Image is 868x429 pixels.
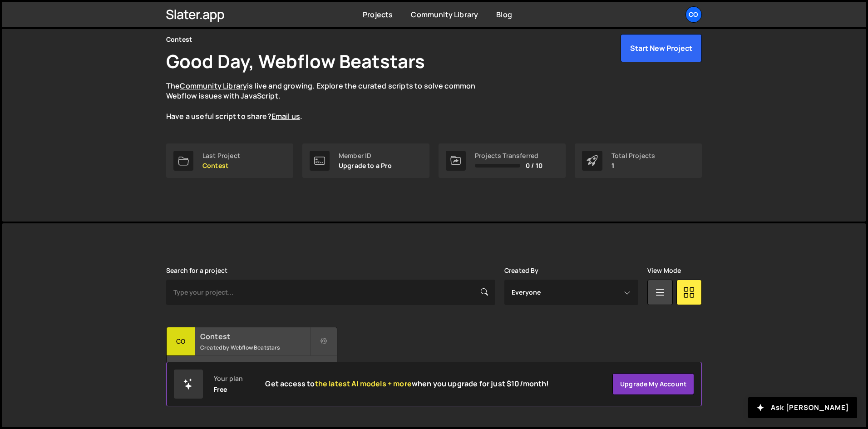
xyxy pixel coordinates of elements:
[265,380,549,388] h2: Get access to when you upgrade for just $10/month!
[180,81,247,91] a: Community Library
[612,162,655,169] p: 1
[214,375,243,382] div: Your plan
[411,10,478,20] a: Community Library
[612,373,694,395] a: Upgrade my account
[202,162,240,169] p: Contest
[647,267,681,274] label: View Mode
[621,34,702,62] button: Start New Project
[167,327,195,356] div: Co
[200,344,310,351] small: Created by Webflow Beatstars
[339,162,392,169] p: Upgrade to a Pro
[339,152,392,159] div: Member ID
[363,10,393,20] a: Projects
[475,152,542,159] div: Projects Transferred
[167,356,337,383] div: 37 pages, last updated by Webflow Beatstars [DATE]
[526,162,542,169] span: 0 / 10
[200,331,310,341] h2: Contest
[271,111,300,121] a: Email us
[166,34,192,45] div: Contest
[612,152,655,159] div: Total Projects
[166,143,293,178] a: Last Project Contest
[315,379,412,389] span: the latest AI models + more
[686,6,702,23] a: Co
[166,327,337,384] a: Co Contest Created by Webflow Beatstars 37 pages, last updated by Webflow Beatstars [DATE]
[166,81,493,122] p: The is live and growing. Explore the curated scripts to solve common Webflow issues with JavaScri...
[214,386,227,393] div: Free
[166,49,425,74] h1: Good Day, Webflow Beatstars
[504,267,539,274] label: Created By
[202,152,240,159] div: Last Project
[166,267,227,274] label: Search for a project
[748,397,857,418] button: Ask [PERSON_NAME]
[166,280,495,305] input: Type your project...
[496,10,512,20] a: Blog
